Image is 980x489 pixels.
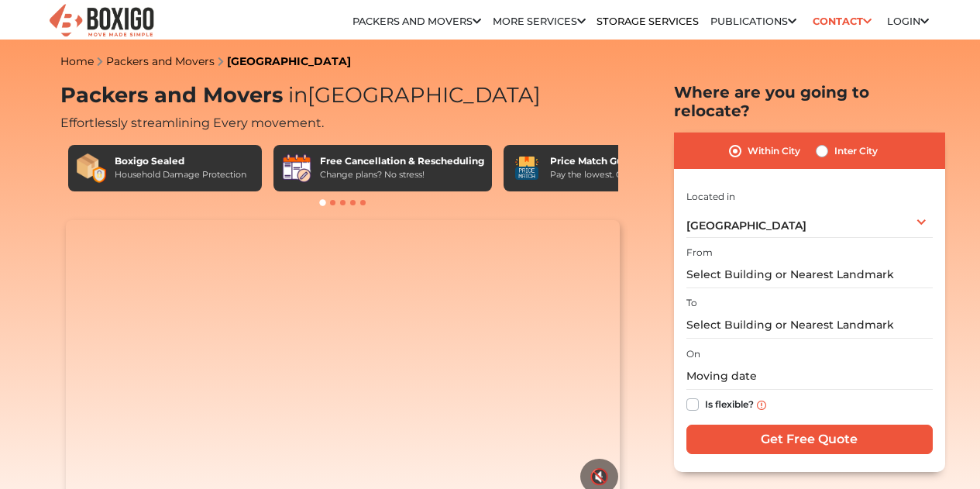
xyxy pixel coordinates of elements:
[76,153,107,184] img: Boxigo Sealed
[115,168,246,181] div: Household Damage Protection
[748,142,800,160] label: Within City
[710,15,796,27] a: Publications
[320,168,484,181] div: Change plans? No stress!
[493,15,586,27] a: More services
[227,54,351,68] a: [GEOGRAPHIC_DATA]
[686,261,933,288] input: Select Building or Nearest Landmark
[686,363,933,390] input: Moving date
[281,153,312,184] img: Free Cancellation & Rescheduling
[352,15,481,27] a: Packers and Movers
[288,82,308,108] span: in
[834,142,878,160] label: Inter City
[550,168,668,181] div: Pay the lowest. Guaranteed!
[757,401,766,410] img: info
[686,312,933,339] input: Select Building or Nearest Landmark
[597,15,699,27] a: Storage Services
[511,153,542,184] img: Price Match Guarantee
[686,347,700,361] label: On
[887,15,929,27] a: Login
[283,82,541,108] span: [GEOGRAPHIC_DATA]
[686,190,735,204] label: Located in
[60,54,94,68] a: Home
[674,83,945,120] h2: Where are you going to relocate?
[60,115,324,130] span: Effortlessly streamlining Every movement.
[686,425,933,454] input: Get Free Quote
[686,219,806,232] span: [GEOGRAPHIC_DATA]
[686,296,697,310] label: To
[115,154,246,168] div: Boxigo Sealed
[550,154,668,168] div: Price Match Guarantee
[47,2,156,40] img: Boxigo
[807,9,876,33] a: Contact
[705,395,754,412] label: Is flexible?
[320,154,484,168] div: Free Cancellation & Rescheduling
[686,246,713,260] label: From
[60,83,626,108] h1: Packers and Movers
[106,54,215,68] a: Packers and Movers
